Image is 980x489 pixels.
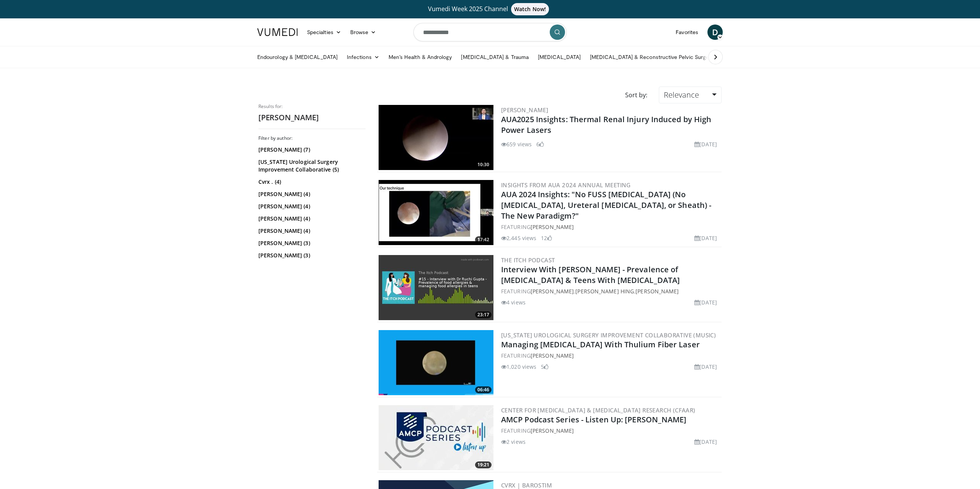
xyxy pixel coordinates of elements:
[258,3,722,15] a: Vumedi Week 2025 ChannelWatch Now!
[413,23,567,41] input: Search topics, interventions
[258,146,364,154] a: [PERSON_NAME] (7)
[533,49,585,65] a: [MEDICAL_DATA]
[694,363,717,371] li: [DATE]
[258,203,364,210] a: [PERSON_NAME] (4)
[501,140,532,148] li: 659 views
[531,427,574,434] a: [PERSON_NAME]
[501,264,680,285] a: Interview With [PERSON_NAME] - Prevalence of [MEDICAL_DATA] & Teens With [MEDICAL_DATA]
[258,190,364,198] a: [PERSON_NAME] (4)
[501,414,687,425] a: AMCP Podcast Series - Listen Up: [PERSON_NAME]
[501,352,720,360] div: FEATURING
[342,49,384,65] a: Infections
[501,331,716,339] a: [US_STATE] Urological Surgery Improvement Collaborative (MUSIC)
[379,330,493,395] img: c58f0b66-c9b1-42e3-9f0e-9dd1de8aa5d1.300x170_q85_crop-smart_upscale.jpg
[501,223,720,231] div: FEATURING
[501,298,526,306] li: 4 views
[379,105,493,170] a: 10:30
[575,288,634,295] a: [PERSON_NAME] Hing
[475,161,492,168] span: 10:30
[585,49,718,65] a: [MEDICAL_DATA] & Reconstructive Pelvic Surgery
[501,406,696,414] a: Center for [MEDICAL_DATA] & [MEDICAL_DATA] Research (CFAAR)
[501,181,631,189] a: Insights from AUA 2024 Annual Meeting
[694,234,717,242] li: [DATE]
[501,189,711,221] a: AUA 2024 Insights: "No FUSS [MEDICAL_DATA] (No [MEDICAL_DATA], Ureteral [MEDICAL_DATA], or Sheath...
[379,330,493,395] a: 06:46
[511,3,549,15] span: Watch Now!
[635,288,679,295] a: [PERSON_NAME]
[258,215,364,222] a: [PERSON_NAME] (4)
[531,352,574,359] a: [PERSON_NAME]
[475,461,492,468] span: 19:21
[501,114,711,135] a: AUA2025 Insights: Thermal Renal Injury Induced by High Power Lasers
[501,339,700,350] a: Managing [MEDICAL_DATA] With Thulium Fiber Laser
[501,106,548,114] a: [PERSON_NAME]
[258,158,364,173] a: [US_STATE] Urological Surgery Improvement Collaborative (5)
[253,49,342,65] a: Endourology & [MEDICAL_DATA]
[694,438,717,446] li: [DATE]
[659,87,722,103] a: Relevance
[501,256,555,264] a: THE ITCH PODCAST
[694,140,717,148] li: [DATE]
[456,49,533,65] a: [MEDICAL_DATA] & Trauma
[694,298,717,306] li: [DATE]
[541,363,549,371] li: 5
[379,105,493,170] img: 9f186f89-c328-46b5-917a-f83777a7b86f.300x170_q85_crop-smart_upscale.jpg
[258,103,366,110] p: Results for:
[475,386,492,393] span: 06:46
[475,236,492,243] span: 17:42
[258,239,364,247] a: [PERSON_NAME] (3)
[501,481,552,489] a: CVRx | Barostim
[257,28,298,36] img: VuMedi Logo
[664,90,699,100] span: Relevance
[258,135,366,141] h3: Filter by author:
[379,180,493,245] img: 41f667da-e045-4d1f-816e-b4d163013e4e.300x170_q85_crop-smart_upscale.jpg
[379,180,493,245] a: 17:42
[501,287,720,295] div: FEATURING , ,
[379,255,493,320] img: 9a8be8ce-0e86-4e96-a354-7c74204ccb96.300x170_q85_crop-smart_upscale.jpg
[302,25,346,40] a: Specialties
[536,140,544,148] li: 6
[619,87,653,103] div: Sort by:
[258,178,364,186] a: Cvrx . (4)
[671,25,703,40] a: Favorites
[258,252,364,259] a: [PERSON_NAME] (3)
[541,234,552,242] li: 12
[475,311,492,318] span: 23:17
[258,113,366,123] h2: [PERSON_NAME]
[501,363,536,371] li: 1,020 views
[707,25,723,40] a: D
[379,255,493,320] a: 23:17
[258,227,364,235] a: [PERSON_NAME] (4)
[384,49,457,65] a: Men’s Health & Andrology
[531,288,574,295] a: [PERSON_NAME]
[501,427,720,435] div: FEATURING
[346,25,381,40] a: Browse
[501,234,536,242] li: 2,445 views
[379,405,493,470] img: 8e382a8d-0847-4692-9b43-dd0b17b8d873.300x170_q85_crop-smart_upscale.jpg
[379,405,493,470] a: 19:21
[501,438,526,446] li: 2 views
[531,223,574,231] a: [PERSON_NAME]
